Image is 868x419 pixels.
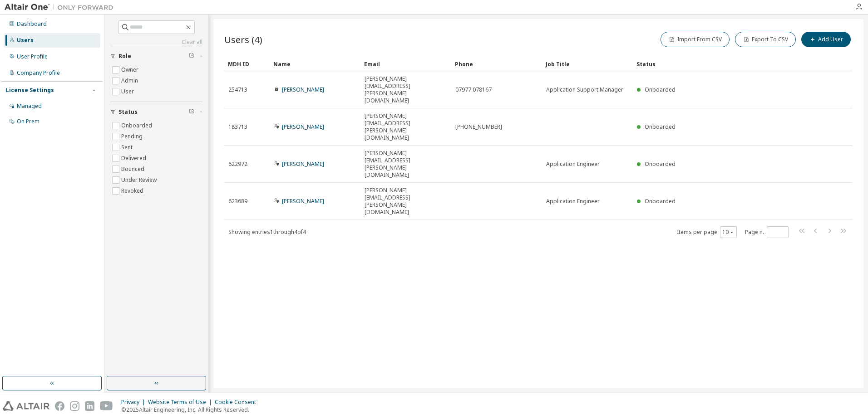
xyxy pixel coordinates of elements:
[645,160,676,168] span: Onboarded
[121,64,140,75] label: Owner
[121,153,148,164] label: Delivered
[455,86,492,93] span: 07977 078167
[189,108,194,116] span: Clear filter
[282,123,324,131] a: [PERSON_NAME]
[546,161,600,168] span: Application Engineer
[228,228,306,236] span: Showing entries 1 through 4 of 4
[121,164,146,175] label: Bounced
[455,57,538,71] div: Phone
[228,86,247,93] span: 254713
[17,102,42,110] div: Managed
[365,112,447,141] span: [PERSON_NAME][EMAIL_ADDRESS][PERSON_NAME][DOMAIN_NAME]
[546,86,623,93] span: Application Support Manager
[17,53,48,60] div: User Profile
[661,32,730,47] button: Import From CSV
[121,399,148,406] div: Privacy
[118,108,138,116] span: Status
[110,39,202,46] a: Clear all
[546,57,629,71] div: Job Title
[17,20,47,28] div: Dashboard
[118,53,131,60] span: Role
[85,401,94,411] img: linkedin.svg
[228,57,266,71] div: MDH ID
[282,197,324,205] a: [PERSON_NAME]
[121,75,140,86] label: Admin
[121,142,134,153] label: Sent
[17,118,39,125] div: On Prem
[121,86,136,97] label: User
[6,87,54,94] div: License Settings
[121,120,154,131] label: Onboarded
[17,37,34,44] div: Users
[365,150,447,179] span: [PERSON_NAME][EMAIL_ADDRESS][PERSON_NAME][DOMAIN_NAME]
[215,399,261,406] div: Cookie Consent
[121,175,158,185] label: Under Review
[365,187,447,216] span: [PERSON_NAME][EMAIL_ADDRESS][PERSON_NAME][DOMAIN_NAME]
[100,401,113,411] img: youtube.svg
[228,123,247,131] span: 183713
[228,198,247,205] span: 623689
[17,69,60,77] div: Company Profile
[722,229,735,236] button: 10
[645,86,676,93] span: Onboarded
[55,401,64,411] img: facebook.svg
[224,33,262,46] span: Users (4)
[273,57,357,71] div: Name
[801,32,851,47] button: Add User
[645,197,676,205] span: Onboarded
[110,102,202,122] button: Status
[745,226,789,238] span: Page n.
[110,46,202,66] button: Role
[282,86,324,93] a: [PERSON_NAME]
[70,401,79,411] img: instagram.svg
[121,406,261,414] p: © 2025 Altair Engineering, Inc. All Rights Reserved.
[3,401,49,411] img: altair_logo.svg
[121,131,144,142] label: Pending
[677,226,737,238] span: Items per page
[228,161,247,168] span: 622972
[645,123,676,131] span: Onboarded
[636,57,805,71] div: Status
[189,53,194,60] span: Clear filter
[5,3,118,12] img: Altair One
[282,160,324,168] a: [PERSON_NAME]
[455,123,502,131] span: [PHONE_NUMBER]
[121,185,145,196] label: Revoked
[364,57,448,71] div: Email
[546,198,600,205] span: Application Engineer
[365,75,447,104] span: [PERSON_NAME][EMAIL_ADDRESS][PERSON_NAME][DOMAIN_NAME]
[148,399,215,406] div: Website Terms of Use
[735,32,796,47] button: Export To CSV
